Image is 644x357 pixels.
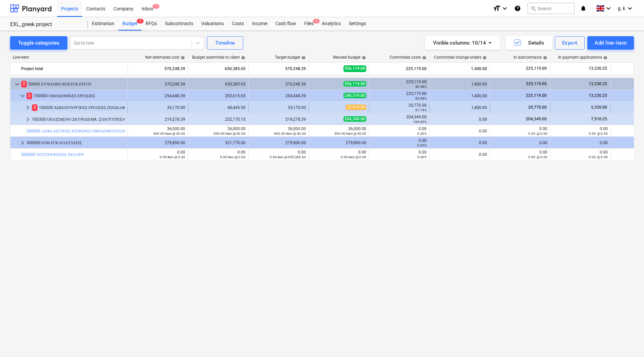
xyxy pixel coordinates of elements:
[191,82,246,86] div: 650,385.65
[313,19,320,23] span: 1
[432,152,487,157] div: 0.00
[493,150,547,159] div: 0.00
[587,36,634,50] button: Add line-item
[251,82,306,86] div: 570,248.39
[372,150,427,159] div: 0.00
[555,36,585,50] button: Export
[505,36,552,50] button: Details
[251,105,306,110] div: 35,170.00
[215,39,235,47] div: Timeline
[493,126,547,136] div: 0.00
[191,150,246,159] div: 0.00
[390,55,426,60] div: Committed costs
[197,17,228,31] a: Valuations
[214,132,246,135] small: 900.00 Item @ 40.00
[251,117,306,122] div: 219,278.39
[24,115,32,123] span: keyboard_arrow_right
[26,93,32,99] span: 2
[24,104,32,112] span: keyboard_arrow_right
[251,150,306,159] div: 0.00
[553,126,608,136] div: 0.00
[18,139,26,147] span: keyboard_arrow_right
[432,82,487,86] div: 1,400.00
[542,56,547,60] span: help
[26,137,125,148] div: 300000 Η/Μ ΕΓΚΑΤΑΣΤΑΣΕΙΣ
[415,85,427,88] small: 40.48%
[10,21,80,28] div: EXL_greek project
[341,155,366,159] small: 0.00 item @ 0.00
[528,3,575,14] button: Search
[300,17,318,31] a: Files1
[21,63,125,74] div: Project total
[191,63,246,74] div: 650,385.65
[481,56,487,60] span: help
[493,4,501,12] i: format_size
[251,63,306,74] div: 570,248.39
[525,81,547,86] span: 225,119.00
[118,17,142,31] a: Budget2
[32,114,125,125] div: 100300 ΟΠΛΙΣΜΕΝΟ ΣΚΥΡΟΔΕΜA: ΞΥΛΟΤΥΠΟΣ-ΟΠΛΙΣΜΟΣ-ΠΡΟΜΗΘΕΙΑ-ΔΙΑΣΤΡΩΣΗ
[345,17,370,31] a: Settings
[372,91,427,101] div: 225,119.00
[343,65,366,72] span: 556,119.00
[602,56,607,60] span: help
[528,132,547,135] small: 0.00 @ 0.00
[595,39,627,47] div: Add line-item
[275,55,306,60] div: Target budget
[580,4,587,12] i: notifications
[248,17,271,31] a: Income
[251,94,306,98] div: 254,448.39
[192,55,245,60] div: Budget submitted to client
[432,94,487,98] div: 1,400.00
[588,93,608,98] span: 13,230.25
[191,126,246,136] div: 36,000.00
[528,155,547,159] small: 0.00 @ 0.00
[590,105,608,110] span: 5,320.00
[13,80,21,88] span: keyboard_arrow_down
[130,140,185,145] div: 279,800.00
[142,17,161,31] a: RFQs
[130,63,185,74] div: 570,248.39
[589,155,608,159] small: 0.00 @ 0.00
[588,81,608,86] span: 13,230.25
[553,140,608,145] div: 0.00
[21,152,84,157] a: 500000 ΠΙΣΤΟΠΟΙΗΣΕΙΣ ΠΕΛΑΤΗ
[271,17,300,31] a: Cash flow
[32,102,125,113] div: 100200 ΧΩΜΑΤΟΥΡΓΙΚΕΣ ΕΡΓΑΣΙΕΣ (ΕΚΣΚΑΦΕΣ-ΕΠΙΧΩΣΕΙΣ)
[130,117,185,122] div: 219,278.39
[161,17,197,31] a: Subcontracts
[421,56,426,60] span: help
[432,117,487,122] div: 0.00
[207,36,243,50] button: Timeline
[562,39,578,47] div: Export
[346,105,366,110] span: 35,970.00
[589,132,608,135] small: 0.00 @ 0.00
[191,105,246,110] div: 40,445.50
[343,93,366,98] span: 240,319.00
[415,97,427,100] small: 93.68%
[588,66,608,71] span: 13,230.25
[26,91,125,101] div: 100000 ΟΙΚΟΔΟΜΙΚΕΣ ΕΡΓΑΣΙΕΣ
[228,17,248,31] a: Costs
[415,108,427,112] small: 57.74%
[417,155,427,159] small: 0.00%
[145,55,185,60] div: Net estimated cost
[10,36,67,50] button: Toggle categories
[361,56,366,60] span: help
[118,17,142,31] div: Budget
[312,140,366,145] div: 279,800.00
[318,17,345,31] a: Analytics
[343,116,366,122] span: 204,349.00
[251,140,306,145] div: 279,800.00
[220,155,246,159] small: 0.00 item @ 0.00
[525,66,547,71] span: 225,119.00
[343,81,366,86] span: 556,119.00
[300,17,318,31] div: Files
[333,55,366,60] div: Revised budget
[590,117,608,121] span: 7,910.25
